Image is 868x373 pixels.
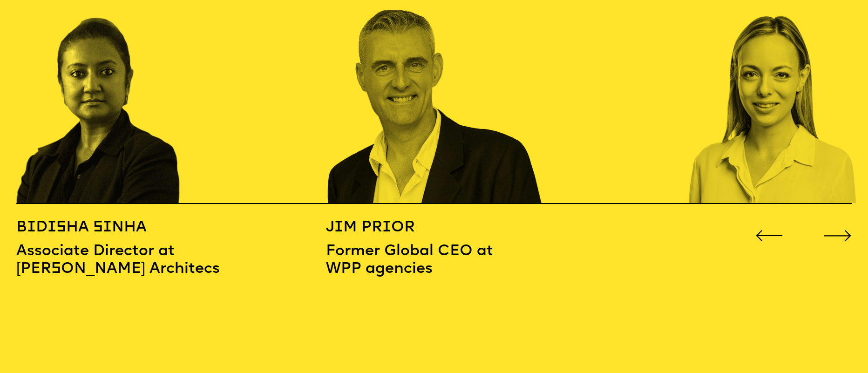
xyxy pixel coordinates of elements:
[334,220,343,235] span: i
[16,218,326,238] p: B d sha S nha
[823,226,852,237] button: Go to next slide
[27,220,36,235] span: i
[103,220,112,235] span: i
[326,218,691,238] p: J m Pr or
[755,226,783,237] button: Go to previous slide
[326,238,691,278] p: Former Global CEO at WPP agencies
[16,238,326,278] p: Associate Director at [PERSON_NAME] Architecs
[382,220,391,235] span: i
[47,220,56,235] span: i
